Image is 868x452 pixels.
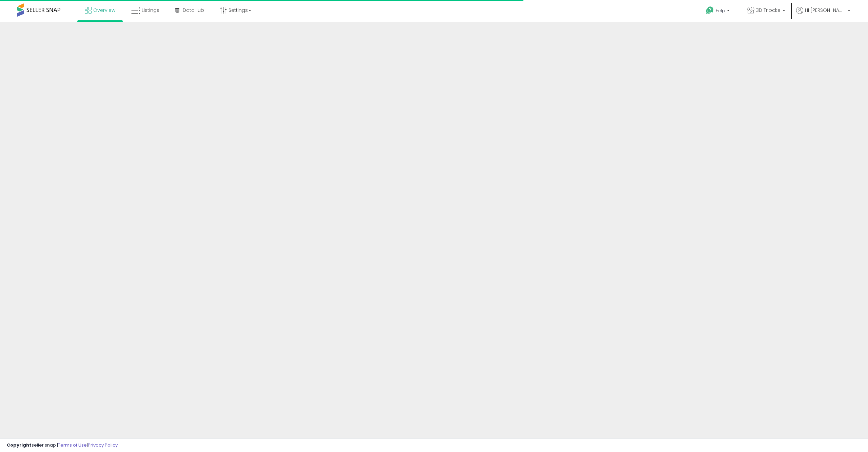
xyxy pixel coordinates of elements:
a: Hi [PERSON_NAME] [796,7,850,22]
span: Overview [93,7,115,14]
i: Get Help [706,6,714,15]
span: Hi [PERSON_NAME] [805,7,846,14]
span: 3D Tripcke [756,7,781,14]
span: Help [716,8,725,14]
a: Help [701,1,736,22]
span: DataHub [183,7,204,14]
span: Listings [142,7,159,14]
